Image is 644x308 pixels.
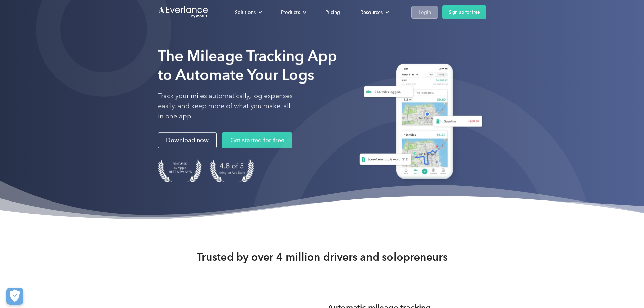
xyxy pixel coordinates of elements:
[274,6,312,18] div: Products
[325,8,340,17] div: Pricing
[318,6,347,18] a: Pricing
[442,5,486,19] a: Sign up for free
[222,132,292,148] a: Get started for free
[6,288,23,305] button: Cookies Settings
[158,6,209,19] a: Go to homepage
[228,6,267,18] div: Solutions
[197,250,448,264] strong: Trusted by over 4 million drivers and solopreneurs
[360,8,383,17] div: Resources
[235,8,256,17] div: Solutions
[158,91,293,121] p: Track your miles automatically, log expenses easily, and keep more of what you make, all in one app
[158,159,202,182] img: Badge for Featured by Apple Best New Apps
[354,6,395,18] div: Resources
[158,132,217,148] a: Download now
[210,159,254,182] img: 4.9 out of 5 stars on the app store
[281,8,300,17] div: Products
[351,58,486,187] img: Everlance, mileage tracker app, expense tracking app
[411,6,438,19] a: Login
[158,47,337,84] strong: The Mileage Tracking App to Automate Your Logs
[419,8,431,17] div: Login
